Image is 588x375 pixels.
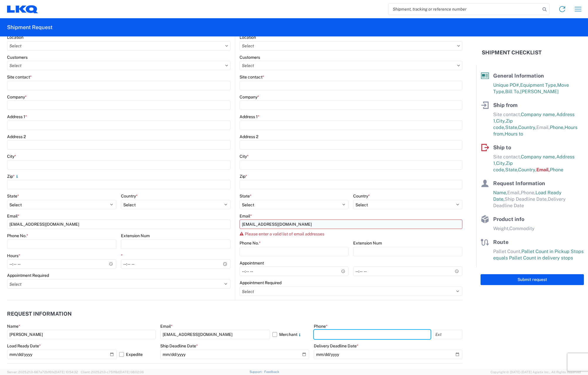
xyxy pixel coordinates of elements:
[493,154,521,160] span: Site contact,
[505,125,518,130] span: State,
[521,154,556,160] span: Company name,
[240,280,282,285] label: Appointment Required
[7,55,28,60] label: Customers
[245,232,324,236] span: Please enter a valid list of email addresses
[493,112,521,117] span: Site contact,
[7,233,28,238] label: Phone No.
[240,213,252,219] label: Email
[81,370,144,374] span: Client: 2025.21.0-c751f8d
[505,89,520,94] span: Bill To,
[521,190,535,195] span: Phone,
[493,180,545,186] span: Request Information
[7,324,20,329] label: Name
[272,330,309,339] label: Merchant
[240,193,252,199] label: State
[314,343,358,349] label: Delivery Deadline Date
[7,134,26,139] label: Address 2
[7,74,32,80] label: Site contact
[493,102,518,108] span: Ship from
[505,167,518,173] span: State,
[353,193,370,199] label: Country
[493,144,511,150] span: Ship to
[240,154,249,159] label: City
[240,114,260,119] label: Address 1
[7,273,49,278] label: Appointment Required
[505,131,523,137] span: Hours to
[7,24,53,31] h2: Shipment Request
[493,216,524,222] span: Product info
[493,226,509,231] span: Weight,
[388,4,540,15] input: Shipment, tracking or reference number
[433,330,462,339] input: Ext
[240,134,258,139] label: Address 2
[121,233,150,238] label: Extension Num
[521,112,556,117] span: Company name,
[7,35,23,40] label: Location
[496,160,506,166] span: City,
[518,125,536,130] span: Country,
[493,249,584,261] span: Pallet Count in Pickup Stops equals Pallet Count in delivery stops
[509,226,535,231] span: Commodity
[7,94,27,100] label: Company
[240,41,463,51] input: Select
[250,370,264,374] a: Support
[240,260,264,266] label: Appointment
[507,190,521,195] span: Email,
[160,343,198,349] label: Ship Deadline Date
[7,193,19,199] label: State
[240,240,261,246] label: Phone No.
[7,213,19,219] label: Email
[7,311,72,317] h2: Request Information
[240,74,264,80] label: Site contact
[518,167,536,173] span: Country,
[550,167,563,173] span: Phone
[520,89,559,94] span: [PERSON_NAME]
[314,324,328,329] label: Phone
[493,82,520,88] span: Unique PO#,
[240,55,260,60] label: Customers
[7,154,16,159] label: City
[491,369,581,375] span: Copyright © [DATE]-[DATE] Agistix Inc., All Rights Reserved
[493,73,544,79] span: General Information
[240,174,247,179] label: Zip
[240,61,463,70] input: Select
[353,240,382,246] label: Extension Num
[160,324,173,329] label: Email
[493,239,508,245] span: Route
[7,343,41,349] label: Load Ready Date
[240,35,256,40] label: Location
[536,167,550,173] span: Email,
[54,370,78,374] span: [DATE] 10:54:32
[493,190,507,195] span: Name,
[7,370,78,374] span: Server: 2025.21.0-667a72bf6fa
[240,94,259,100] label: Company
[520,82,557,88] span: Equipment Type,
[493,249,521,254] span: Pallet Count,
[505,196,548,202] span: Ship Deadline Date,
[119,350,156,359] label: Expedite
[550,125,565,130] span: Phone,
[121,193,138,199] label: Country
[536,125,550,130] span: Email,
[7,174,19,179] label: Zip
[7,114,27,119] label: Address 1
[481,274,584,285] button: Submit request
[482,49,542,56] h2: Shipment Checklist
[7,61,230,70] input: Select
[264,370,279,374] a: Feedback
[496,118,506,124] span: City,
[7,253,20,258] label: Hours
[7,41,230,51] input: Select
[119,370,144,374] span: [DATE] 08:02:06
